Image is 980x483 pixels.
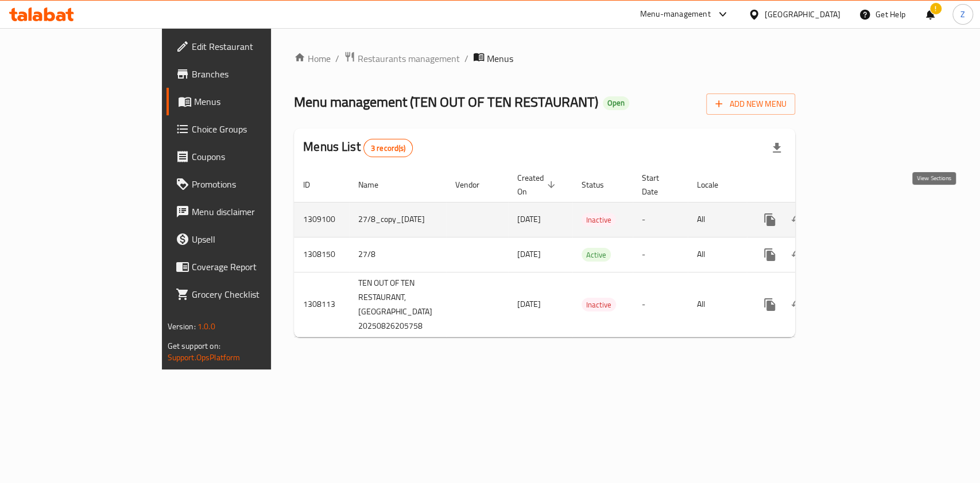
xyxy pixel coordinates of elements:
[192,232,316,246] span: Upsell
[192,260,316,274] span: Coverage Report
[168,319,196,334] span: Version:
[364,143,413,154] span: 3 record(s)
[582,248,611,262] div: Active
[168,338,220,353] span: Get support on:
[517,212,541,227] span: [DATE]
[633,237,688,272] td: -
[192,177,316,191] span: Promotions
[192,40,316,53] span: Edit Restaurant
[688,272,747,337] td: All
[697,178,733,192] span: Locale
[349,272,446,337] td: TEN OUT OF TEN RESTAURANT,[GEOGRAPHIC_DATA] 20250826205758
[166,281,326,308] a: Grocery Checklist
[197,319,215,334] span: 1.0.0
[294,51,795,66] nav: breadcrumb
[640,7,711,21] div: Menu-management
[517,297,541,311] span: [DATE]
[168,350,241,365] a: Support.OpsPlatform
[582,298,616,311] div: Inactive
[363,139,413,157] div: Total records count
[582,213,616,227] span: Inactive
[335,52,339,65] li: /
[603,96,629,110] div: Open
[358,178,393,192] span: Name
[192,150,316,163] span: Coupons
[192,287,316,301] span: Grocery Checklist
[166,33,326,60] a: Edit Restaurant
[455,178,494,192] span: Vendor
[166,225,326,253] a: Upsell
[960,8,965,21] span: Z
[688,202,747,237] td: All
[517,171,559,198] span: Created On
[633,272,688,337] td: -
[194,95,316,108] span: Menus
[756,291,784,318] button: more
[166,143,326,170] a: Coupons
[294,89,598,115] span: Menu management ( TEN OUT OF TEN RESTAURANT )
[166,170,326,198] a: Promotions
[715,97,786,111] span: Add New Menu
[688,237,747,272] td: All
[582,178,619,192] span: Status
[603,98,629,108] span: Open
[303,138,413,157] h2: Menus List
[166,60,326,88] a: Branches
[344,51,460,66] a: Restaurants management
[756,241,784,268] button: more
[303,178,325,192] span: ID
[192,122,316,136] span: Choice Groups
[763,134,791,162] div: Export file
[582,248,611,262] span: Active
[166,198,326,225] a: Menu disclaimer
[582,298,616,311] span: Inactive
[294,168,876,337] table: enhanced table
[633,202,688,237] td: -
[706,94,795,115] button: Add New Menu
[517,247,541,262] span: [DATE]
[349,237,446,272] td: 27/8
[642,171,674,198] span: Start Date
[487,52,513,65] span: Menus
[765,8,840,21] div: [GEOGRAPHIC_DATA]
[756,206,784,233] button: more
[747,168,876,202] th: Actions
[166,115,326,143] a: Choice Groups
[192,205,316,219] span: Menu disclaimer
[166,253,326,281] a: Coverage Report
[349,202,446,237] td: 27/8_copy_[DATE]
[192,67,316,81] span: Branches
[166,88,326,115] a: Menus
[358,52,460,65] span: Restaurants management
[464,52,468,65] li: /
[784,291,811,318] button: Change Status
